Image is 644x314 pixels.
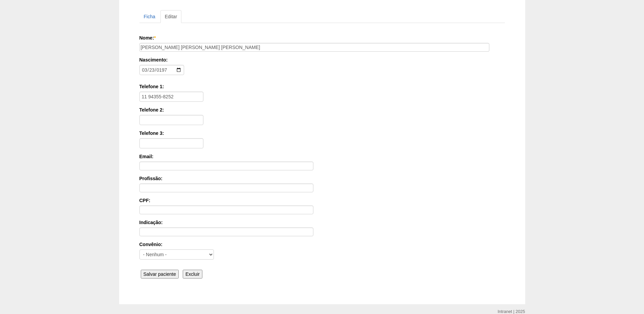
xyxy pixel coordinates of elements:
label: CPF: [139,197,505,204]
label: Email: [139,153,505,160]
a: Editar [160,10,182,23]
input: Salvar paciente [141,270,179,279]
label: Telefone 1: [139,83,505,90]
label: Nascimento: [139,56,503,63]
a: Ficha [139,10,160,23]
input: Excluir [183,270,202,279]
label: Convênio: [139,241,505,248]
label: Telefone 2: [139,106,505,113]
label: Indicação: [139,219,505,226]
span: Este campo é obrigatório. [154,35,156,41]
label: Telefone 3: [139,130,505,137]
label: Profissão: [139,175,505,182]
label: Nome: [139,34,505,41]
